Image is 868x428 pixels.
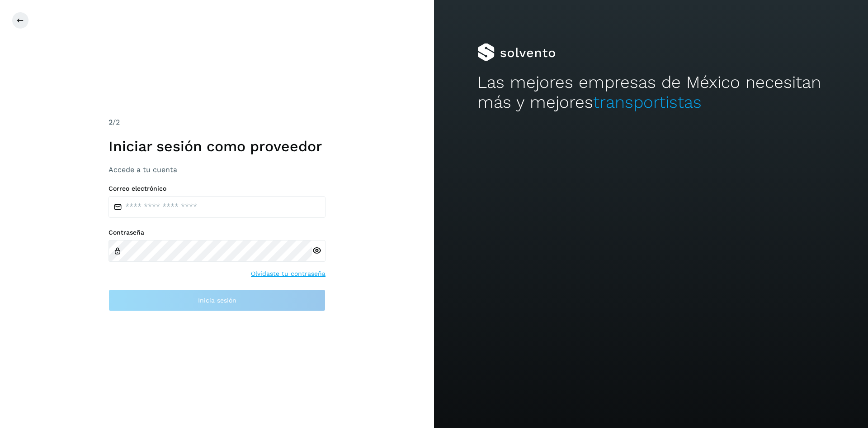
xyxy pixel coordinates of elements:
label: Contraseña [108,229,325,236]
span: transportistas [593,92,702,112]
h2: Las mejores empresas de México necesitan más y mejores [477,72,825,113]
h3: Accede a tu cuenta [108,165,325,174]
label: Correo electrónico [108,185,325,192]
div: /2 [108,117,325,128]
span: Inicia sesión [198,297,236,303]
a: Olvidaste tu contraseña [251,269,325,279]
h1: Iniciar sesión como proveedor [108,138,325,155]
span: 2 [108,118,113,126]
button: Inicia sesión [108,289,325,311]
